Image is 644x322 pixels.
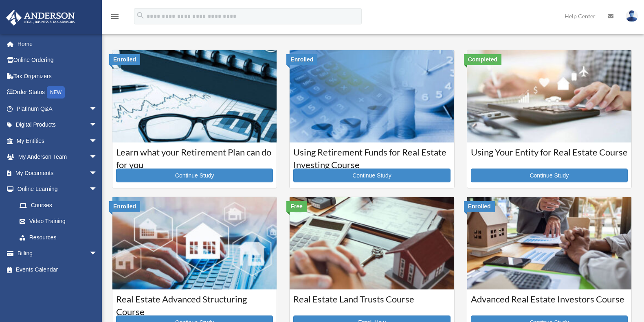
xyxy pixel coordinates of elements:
a: Home [6,36,110,52]
a: Digital Productsarrow_drop_down [6,117,110,133]
div: Enrolled [109,54,140,65]
div: Enrolled [464,201,495,212]
a: Events Calendar [6,261,110,278]
a: My Anderson Teamarrow_drop_down [6,149,110,165]
div: NEW [47,86,65,99]
span: arrow_drop_down [89,149,106,166]
a: Courses [11,197,106,213]
h3: Real Estate Land Trusts Course [293,293,450,313]
span: arrow_drop_down [89,245,106,262]
h3: Real Estate Advanced Structuring Course [116,293,273,313]
a: Tax Organizers [6,68,110,84]
h3: Advanced Real Estate Investors Course [471,293,628,313]
div: Completed [464,54,501,65]
img: Anderson Advisors Platinum Portal [4,10,77,26]
div: Enrolled [286,54,317,65]
span: arrow_drop_down [89,133,106,149]
a: Resources [11,229,110,245]
a: Platinum Q&Aarrow_drop_down [6,101,110,117]
a: Continue Study [471,169,628,182]
span: arrow_drop_down [89,101,106,117]
a: menu [110,14,120,21]
a: My Entitiesarrow_drop_down [6,133,110,149]
img: User Pic [626,10,638,22]
a: Continue Study [116,169,273,182]
span: arrow_drop_down [89,165,106,182]
h3: Using Your Entity for Real Estate Course [471,146,628,166]
a: Billingarrow_drop_down [6,245,110,262]
a: Video Training [11,213,110,230]
i: menu [110,11,120,21]
span: arrow_drop_down [89,117,106,134]
a: My Documentsarrow_drop_down [6,165,110,181]
h3: Learn what your Retirement Plan can do for you [116,146,273,166]
a: Online Learningarrow_drop_down [6,181,110,197]
span: arrow_drop_down [89,181,106,198]
div: Enrolled [109,201,140,212]
a: Order StatusNEW [6,84,110,101]
a: Continue Study [293,169,450,182]
i: search [136,11,145,20]
h3: Using Retirement Funds for Real Estate Investing Course [293,146,450,166]
div: Free [286,201,307,212]
a: Online Ordering [6,52,110,68]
